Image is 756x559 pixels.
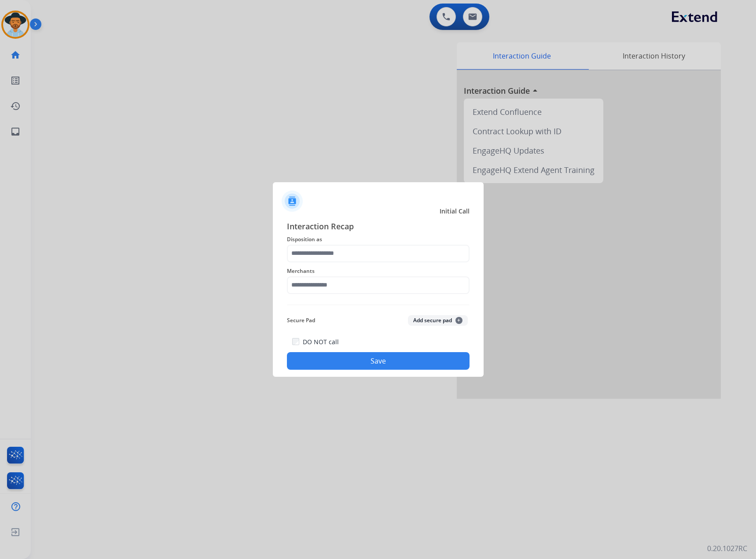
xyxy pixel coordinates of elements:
span: Disposition as [287,234,470,245]
span: + [455,317,462,324]
span: Secure Pad [287,315,315,326]
label: DO NOT call [303,338,339,346]
button: Add secure pad+ [408,315,468,326]
button: Save [287,352,470,370]
span: Interaction Recap [287,220,470,234]
span: Initial Call [440,207,470,216]
p: 0.20.1027RC [707,543,747,554]
span: Merchants [287,266,470,276]
img: contactIcon [282,191,303,212]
